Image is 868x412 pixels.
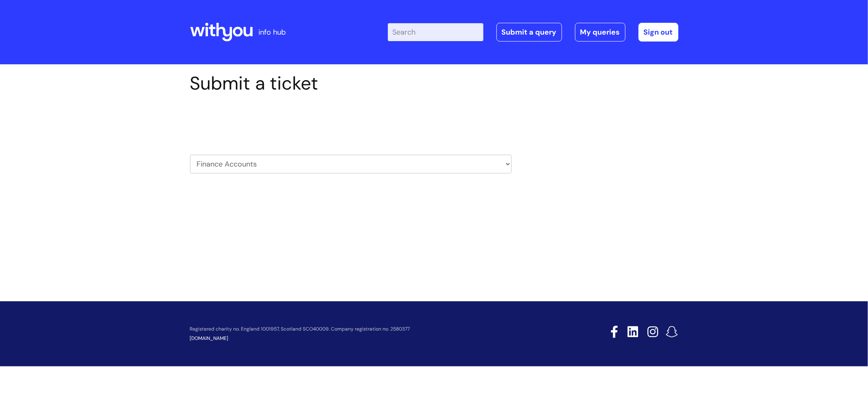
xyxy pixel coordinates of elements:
h2: Select issue type [190,113,512,128]
p: info hub [259,26,286,39]
input: Search [388,23,483,41]
a: Submit a query [496,23,562,42]
div: | - [388,23,678,42]
a: Sign out [638,23,678,42]
p: Registered charity no. England 1001957, Scotland SCO40009. Company registration no. 2580377 [190,327,553,332]
a: [DOMAIN_NAME] [190,335,229,342]
a: My queries [575,23,625,42]
h1: Submit a ticket [190,72,512,94]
